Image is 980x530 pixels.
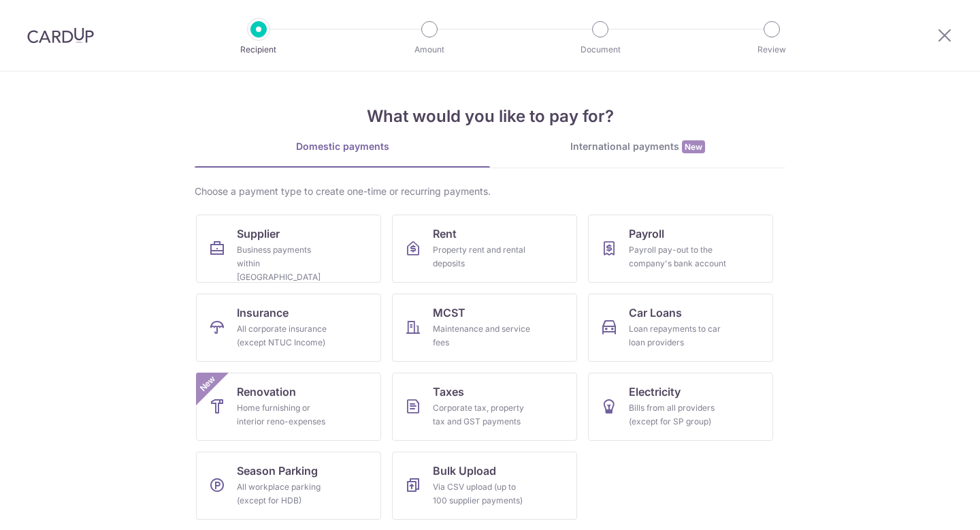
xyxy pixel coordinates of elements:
[195,140,490,153] div: Domestic payments
[433,480,531,508] div: Via CSV upload (up to 100 supplier payments)
[237,322,335,349] div: All corporate insurance (except NTUC Income)
[433,384,464,400] span: Taxes
[433,305,465,321] span: MCST
[550,43,651,57] p: Document
[237,480,335,508] div: All workplace parking (except for HDB)
[27,27,94,44] img: CardUp
[237,463,318,479] span: Season Parking
[196,452,381,520] a: Season ParkingAll workplace parking (except for HDB)
[629,305,682,321] span: Car Loans
[588,373,773,441] a: ElectricityBills from all providers (except for SP group)
[392,373,577,441] a: TaxesCorporate tax, property tax and GST payments
[588,294,773,362] a: Car LoansLoan repayments to car loan providers
[196,215,381,283] a: SupplierBusiness payments within [GEOGRAPHIC_DATA]
[629,322,727,349] div: Loan repayments to car loan providers
[721,43,822,57] p: Review
[433,225,457,242] span: Rent
[197,373,219,395] span: New
[682,140,705,153] span: New
[433,401,531,428] div: Corporate tax, property tax and GST payments
[237,243,335,284] div: Business payments within [GEOGRAPHIC_DATA]
[379,43,480,57] p: Amount
[196,373,381,441] a: RenovationHome furnishing or interior reno-expensesNew
[629,243,727,270] div: Payroll pay-out to the company's bank account
[588,215,773,283] a: PayrollPayroll pay-out to the company's bank account
[629,401,727,428] div: Bills from all providers (except for SP group)
[195,104,785,129] h4: What would you like to pay for?
[237,401,335,428] div: Home furnishing or interior reno-expenses
[490,140,785,154] div: International payments
[208,43,309,57] p: Recipient
[433,322,531,349] div: Maintenance and service fees
[629,225,664,242] span: Payroll
[237,305,289,321] span: Insurance
[237,225,280,242] span: Supplier
[196,294,381,362] a: InsuranceAll corporate insurance (except NTUC Income)
[195,185,785,198] div: Choose a payment type to create one-time or recurring payments.
[237,384,296,400] span: Renovation
[392,452,577,520] a: Bulk UploadVia CSV upload (up to 100 supplier payments)
[629,384,681,400] span: Electricity
[392,215,577,283] a: RentProperty rent and rental deposits
[433,463,496,479] span: Bulk Upload
[433,243,531,270] div: Property rent and rental deposits
[392,294,577,362] a: MCSTMaintenance and service fees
